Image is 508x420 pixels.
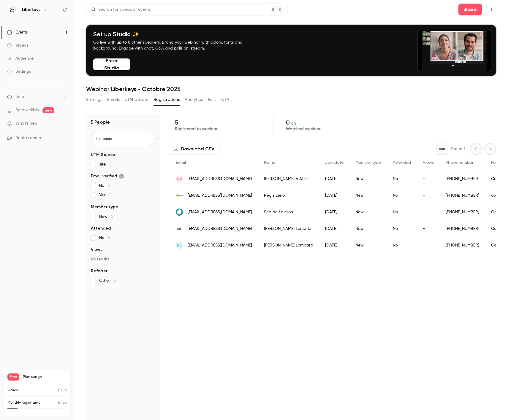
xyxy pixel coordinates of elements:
[417,237,440,254] div: -
[458,4,482,15] button: Share
[175,126,269,132] p: Registered to webinar
[7,42,28,48] div: Videos
[170,143,219,155] button: Download CSV
[319,171,349,187] div: [DATE]
[440,204,485,220] div: [PHONE_NUMBER]
[258,204,319,220] div: Seb de Lavison
[99,161,112,167] span: site
[177,176,182,182] span: CV
[99,183,110,189] span: No
[15,94,24,100] span: Help
[7,388,19,393] p: Videos
[23,375,67,379] span: Plan usage
[15,120,38,127] span: What's new
[349,187,387,204] div: New
[286,119,380,126] p: 0
[93,58,130,70] button: Enter Studio
[387,171,417,187] div: No
[99,214,113,219] span: New
[109,162,112,166] span: 5
[440,171,485,187] div: [PHONE_NUMBER]
[450,146,465,152] p: Out of 1
[355,160,381,165] span: Member type
[60,121,67,126] iframe: Noticeable Trigger
[258,237,319,254] div: [PERSON_NAME] Lombard
[108,184,110,188] span: 4
[176,160,186,165] span: Email
[99,192,110,198] span: Yes
[153,95,180,104] button: Registrations
[188,192,252,199] span: [EMAIL_ADDRESS][DOMAIN_NAME]
[7,94,67,100] li: help-dropdown-opener
[91,247,102,253] span: Views
[86,85,496,93] h1: Webinar Liberkeys - Octobre 2025
[99,235,110,241] span: No
[7,29,28,35] div: Events
[58,400,67,405] p: / 30
[258,187,319,204] div: Regis Lenoir
[7,69,31,74] div: Settings
[7,5,17,15] img: Liberkeys
[91,268,107,274] span: Referrer
[423,160,434,165] span: Views
[188,176,252,182] span: [EMAIL_ADDRESS][DOMAIN_NAME]
[91,7,151,13] div: Search for videos or events
[7,55,34,61] div: Audience
[387,237,417,254] div: No
[319,204,349,220] div: [DATE]
[188,242,252,249] span: [EMAIL_ADDRESS][DOMAIN_NAME]
[109,193,110,197] span: 1
[417,171,440,187] div: -
[99,278,116,284] span: Other
[86,95,102,104] button: Settings
[387,220,417,237] div: No
[208,95,216,104] button: Polls
[264,160,275,165] span: Name
[221,95,229,104] button: CTA
[258,171,319,187] div: [PERSON_NAME] VIATTE
[58,388,67,393] p: / 10
[91,225,111,231] span: Attended
[319,220,349,237] div: [DATE]
[319,237,349,254] div: [DATE]
[91,152,115,158] span: UTM Source
[349,204,387,220] div: New
[175,119,269,126] p: 5
[93,31,257,38] h4: Set up Studio ✨
[440,220,485,237] div: [PHONE_NUMBER]
[15,107,39,113] a: SpeakerHub
[325,160,344,165] span: Join date
[7,400,40,405] p: Monthly registrants
[111,214,113,219] span: 5
[185,95,203,104] button: Analytics
[91,173,124,179] span: Email verified
[393,160,411,165] span: Attended
[446,160,474,165] span: Phone number
[58,401,60,405] span: 5
[176,225,183,232] img: aol.com
[42,107,54,113] span: new
[319,187,349,204] div: [DATE]
[7,373,19,381] span: Free
[176,209,183,216] img: solustone.com
[349,171,387,187] div: New
[387,204,417,220] div: No
[349,220,387,237] div: New
[114,279,116,283] span: 5
[188,226,252,232] span: [EMAIL_ADDRESS][DOMAIN_NAME]
[107,95,120,104] button: Emails
[91,152,156,284] section: facet-groups
[417,204,440,220] div: -
[417,187,440,204] div: -
[108,236,110,240] span: 5
[15,135,41,141] span: Book a demo
[177,243,181,248] span: NL
[58,389,61,392] span: 0
[291,121,297,125] span: 0 %
[417,220,440,237] div: -
[176,192,183,199] img: expatrimonia.com
[349,237,387,254] div: New
[440,187,485,204] div: [PHONE_NUMBER]
[22,7,40,13] h6: Liberkeys
[91,204,118,210] span: Member type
